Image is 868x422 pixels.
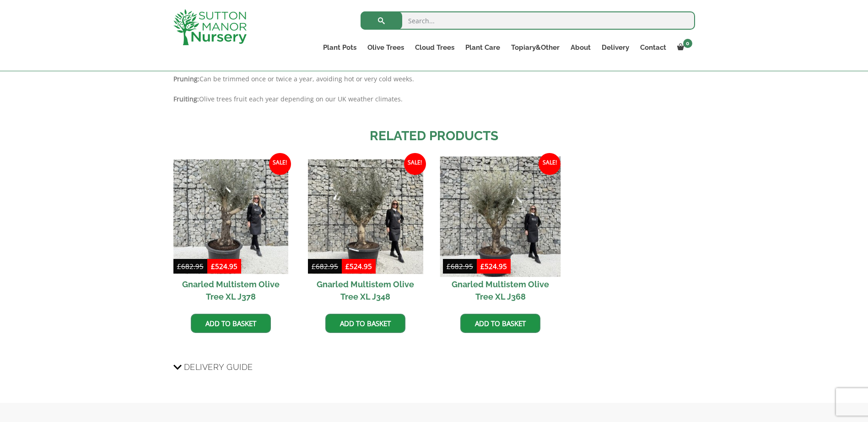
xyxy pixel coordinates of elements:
a: Sale! Gnarled Multistem Olive Tree XL J368 [443,159,558,307]
h2: Related products [173,127,695,146]
a: About [565,41,596,54]
bdi: 524.95 [480,262,507,271]
span: Sale! [404,153,426,175]
img: Gnarled Multistem Olive Tree XL J368 [440,156,561,277]
span: £ [211,262,215,271]
a: Sale! Gnarled Multistem Olive Tree XL J378 [173,159,288,307]
a: 0 [672,41,695,54]
span: £ [345,262,350,271]
span: 0 [683,39,692,48]
bdi: 682.95 [447,262,473,271]
a: Topiary&Other [506,41,565,54]
a: Cloud Trees [410,41,460,54]
a: Add to basket: “Gnarled Multistem Olive Tree XL J368” [460,314,540,333]
img: Gnarled Multistem Olive Tree XL J378 [173,159,288,274]
a: Add to basket: “Gnarled Multistem Olive Tree XL J378” [191,314,271,333]
bdi: 682.95 [177,262,204,271]
span: £ [480,262,485,271]
span: Sale! [539,153,561,175]
bdi: 682.95 [312,262,338,271]
img: Gnarled Multistem Olive Tree XL J348 [308,159,423,274]
img: logo [173,9,247,45]
span: Delivery Guide [184,359,253,375]
a: Contact [635,41,672,54]
p: Can be trimmed once or twice a year, avoiding hot or very cold weeks. [173,74,695,84]
span: £ [447,262,451,271]
a: Olive Trees [362,41,410,54]
a: Add to basket: “Gnarled Multistem Olive Tree XL J348” [325,314,405,333]
h2: Gnarled Multistem Olive Tree XL J348 [308,274,423,307]
span: Sale! [269,153,291,175]
a: Plant Pots [318,41,362,54]
bdi: 524.95 [211,262,237,271]
span: £ [177,262,181,271]
span: £ [312,262,316,271]
a: Delivery [596,41,635,54]
a: Plant Care [460,41,506,54]
input: Search... [361,11,695,30]
h2: Gnarled Multistem Olive Tree XL J378 [173,274,288,307]
strong: Fruiting: [173,95,199,103]
h2: Gnarled Multistem Olive Tree XL J368 [443,274,558,307]
p: Olive trees fruit each year depending on our UK weather climates. [173,94,695,105]
a: Sale! Gnarled Multistem Olive Tree XL J348 [308,159,423,307]
strong: Pruning: [173,74,199,83]
bdi: 524.95 [345,262,372,271]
